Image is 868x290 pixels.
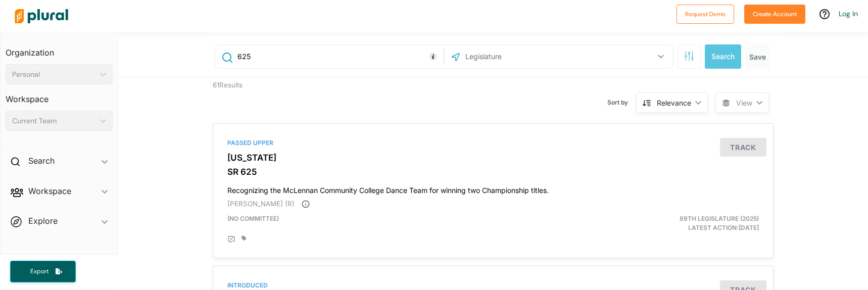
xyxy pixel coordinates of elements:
div: Passed Upper [227,138,759,148]
span: Export [23,267,56,276]
button: Save [745,44,770,69]
span: View [736,98,752,108]
a: Request Demo [677,8,734,19]
span: Search Filters [684,51,694,60]
div: Add Position Statement [227,235,235,244]
div: Add tags [242,235,247,241]
input: Legislature [464,47,572,66]
a: Create Account [744,8,805,19]
div: (no committee) [220,214,584,232]
button: Create Account [744,5,805,24]
h3: Organization [6,38,113,60]
span: [PERSON_NAME] (R) [227,200,295,208]
button: Search [705,44,741,69]
div: Latest Action: [DATE] [584,214,766,232]
a: Log In [839,9,858,18]
button: Request Demo [677,5,734,24]
div: 61 Results [205,77,349,116]
div: Relevance [657,98,691,108]
div: Personal [12,69,96,80]
span: 89th Legislature (2025) [680,215,759,222]
span: Sort by [607,98,636,107]
button: Export [10,261,76,282]
h3: [US_STATE] [227,153,759,163]
button: Track [720,138,766,157]
h3: Workspace [6,84,113,107]
input: Enter keywords, bill # or legislator name [236,47,441,66]
h4: Recognizing the McLennan Community College Dance Team for winning two Championship titles. [227,181,759,195]
h2: Search [28,155,55,166]
div: Current Team [12,116,96,126]
div: Introduced [227,281,759,290]
div: Tooltip anchor [428,52,438,61]
h3: SR 625 [227,167,759,177]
